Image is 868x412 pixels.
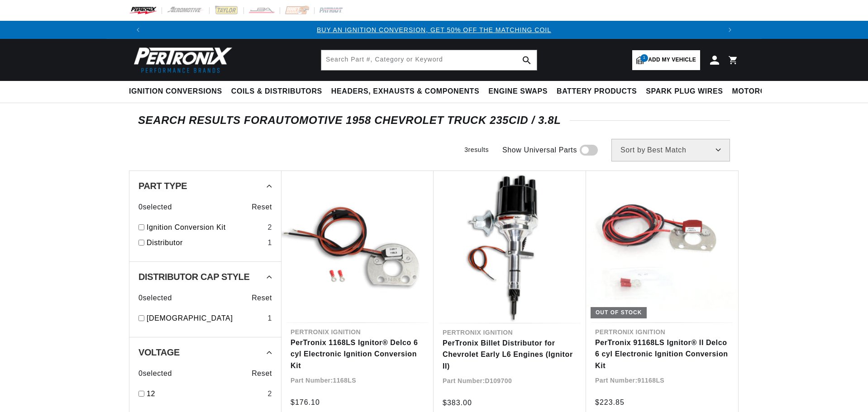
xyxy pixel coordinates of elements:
[231,87,322,96] span: Coils & Distributors
[147,313,264,324] a: [DEMOGRAPHIC_DATA]
[147,25,721,35] div: 1 of 3
[138,368,172,379] span: 0 selected
[557,87,637,96] span: Battery Products
[147,237,264,249] a: Distributor
[267,388,272,400] div: 2
[138,181,187,190] span: Part Type
[464,146,489,153] span: 3 results
[721,21,739,39] button: Translation missing: en.sections.announcements.next_announcement
[138,348,180,357] span: Voltage
[138,201,172,213] span: 0 selected
[552,81,641,102] summary: Battery Products
[267,313,272,324] div: 1
[732,87,786,96] span: Motorcycle
[517,50,537,70] button: search button
[611,139,730,161] select: Sort by
[291,337,424,372] a: PerTronix 1168LS Ignitor® Delco 6 cyl Electronic Ignition Conversion Kit
[632,50,700,70] a: 1Add my vehicle
[317,26,551,33] a: BUY AN IGNITION CONVERSION, GET 50% OFF THE MATCHING COIL
[106,21,762,39] slideshow-component: Translation missing: en.sections.announcements.announcement_bar
[129,44,233,76] img: Pertronix
[502,144,577,156] span: Show Universal Parts
[620,147,645,154] span: Sort by
[646,87,723,96] span: Spark Plug Wires
[252,368,272,379] span: Reset
[728,81,791,102] summary: Motorcycle
[252,292,272,304] span: Reset
[138,116,730,125] div: SEARCH RESULTS FOR Automotive 1958 Chevrolet Truck 235cid / 3.8L
[129,81,227,102] summary: Ignition Conversions
[640,54,648,62] span: 1
[321,50,537,70] input: Search Part #, Category or Keyword
[252,201,272,213] span: Reset
[267,237,272,249] div: 1
[227,81,327,102] summary: Coils & Distributors
[327,81,484,102] summary: Headers, Exhausts & Components
[129,87,222,96] span: Ignition Conversions
[147,25,721,35] div: Announcement
[147,388,264,400] a: 12
[129,21,147,39] button: Translation missing: en.sections.announcements.previous_announcement
[488,87,548,96] span: Engine Swaps
[138,272,249,281] span: Distributor Cap Style
[595,337,729,372] a: PerTronix 91168LS Ignitor® II Delco 6 cyl Electronic Ignition Conversion Kit
[648,56,696,64] span: Add my vehicle
[443,337,577,372] a: PerTronix Billet Distributor for Chevrolet Early L6 Engines (Ignitor II)
[331,87,479,96] span: Headers, Exhausts & Components
[147,222,264,233] a: Ignition Conversion Kit
[484,81,552,102] summary: Engine Swaps
[641,81,727,102] summary: Spark Plug Wires
[267,222,272,233] div: 2
[138,292,172,304] span: 0 selected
